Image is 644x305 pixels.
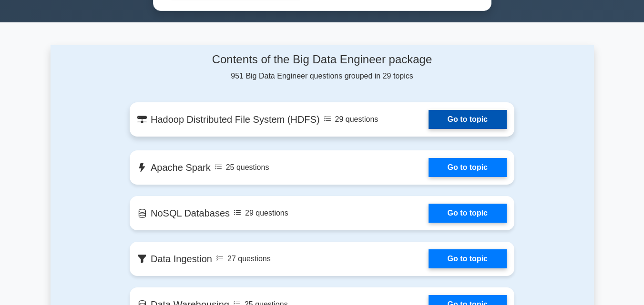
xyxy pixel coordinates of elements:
[130,53,514,82] div: 951 Big Data Engineer questions grouped in 29 topics
[130,53,514,67] h4: Contents of the Big Data Engineer package
[429,204,507,223] a: Go to topic
[429,158,507,177] a: Go to topic
[429,249,507,268] a: Go to topic
[429,110,507,129] a: Go to topic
